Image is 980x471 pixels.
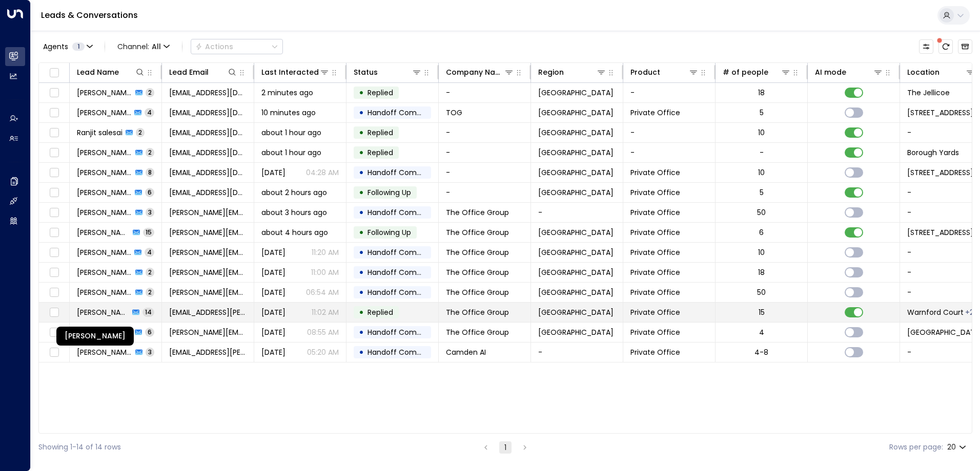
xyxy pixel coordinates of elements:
span: Handoff Completed [367,267,440,277]
span: Rocio.delHoyo@theofficegroup.com [169,227,247,238]
div: • [359,344,364,361]
span: ranjitsalesai@gmail.com [169,127,247,138]
div: • [359,264,364,281]
p: 05:20 AM [307,347,339,357]
span: 2 [136,128,145,137]
span: All [152,42,161,51]
button: Archived Leads [958,39,972,54]
span: Yesterday [261,247,285,258]
span: Private Office [630,187,680,198]
div: • [359,104,364,121]
span: London [538,327,614,337]
div: Company Name [446,66,504,78]
span: Toggle select row [48,186,60,199]
span: 3 [146,208,154,217]
p: 08:55 AM [307,327,339,337]
span: Handoff Completed [367,247,440,258]
span: James Pinner [77,88,132,98]
span: The Office Group [446,207,509,218]
span: The Office Group [446,247,509,258]
span: 10 minutes ago [261,108,316,118]
span: Private Office [630,287,680,297]
span: 133 Whitechapel High Street [907,227,973,238]
span: The Office Group [446,267,509,277]
div: • [359,204,364,221]
a: Leads & Conversations [41,9,138,21]
div: # of people [723,66,791,78]
span: nicolablane@hotmail.com [169,167,247,178]
span: 6 [145,328,154,336]
span: Tegan.Ellis@theofficegroup.com [169,347,247,357]
span: Maisie King [77,247,131,258]
span: London [538,127,614,138]
div: 18 [758,88,765,98]
td: - [623,143,716,162]
span: There are new threads available. Refresh the grid to view the latest updates. [938,39,953,54]
span: Ranjit salesai [77,127,122,138]
td: - [531,203,623,222]
div: 15 [759,307,765,317]
span: Yesterday [261,287,285,297]
p: 11:00 AM [311,267,339,277]
div: 5 [760,108,764,118]
span: Yesterday [261,167,285,178]
span: The Office Group [446,287,509,297]
span: Maisie King [77,287,132,297]
span: The Office Group [446,307,509,317]
div: 10 [758,127,765,138]
button: page 1 [499,441,512,454]
div: Last Interacted [261,66,319,78]
span: Replied [367,147,393,158]
span: Handoff Completed [367,207,440,218]
span: Toggle select row [48,206,60,219]
span: London [538,307,614,317]
span: Private Office [630,108,680,118]
div: Button group with a nested menu [191,39,283,54]
nav: pagination navigation [479,441,532,454]
div: Region [538,66,564,78]
span: Private Office [630,207,680,218]
td: - [439,83,531,102]
span: Nicola Merry [77,167,132,178]
div: Product [630,66,699,78]
span: 15 [143,228,154,237]
span: Replied [367,307,393,317]
div: 91 Wimpole Street,Liberty House [965,307,974,317]
span: 4 [145,248,154,256]
span: about 4 hours ago [261,227,328,238]
span: Replied [367,88,393,98]
span: Maisie.King@theofficegroup.com [169,247,247,258]
span: Private Office [630,247,680,258]
span: Michelle.Tang@theofficegroup.com [169,207,247,218]
span: London [538,88,614,98]
div: Region [538,66,606,78]
p: 11:02 AM [312,307,339,317]
span: Warnford Court [907,307,964,317]
span: Private Office [630,307,680,317]
div: • [359,184,364,201]
span: 2 [146,288,154,296]
span: Tegan Ellis [77,347,132,357]
span: Toggle select row [48,126,60,139]
span: Toggle select row [48,266,60,279]
div: # of people [723,66,768,78]
span: Michelle Tang [77,207,132,218]
div: 4-8 [754,347,768,357]
div: 10 [758,247,765,258]
p: 04:28 AM [306,167,339,178]
span: 4 [145,108,154,117]
span: London [538,147,614,158]
div: Lead Email [169,66,237,78]
label: Rows per page: [889,442,943,453]
span: Handoff Completed [367,108,440,118]
span: London [538,227,614,238]
div: • [359,124,364,141]
div: Last Interacted [261,66,330,78]
div: • [359,304,364,321]
div: • [359,224,364,241]
div: Location [907,66,975,78]
span: 8 [146,168,154,177]
span: Yesterday [261,307,285,317]
div: Location [907,66,940,78]
span: London [538,167,614,178]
